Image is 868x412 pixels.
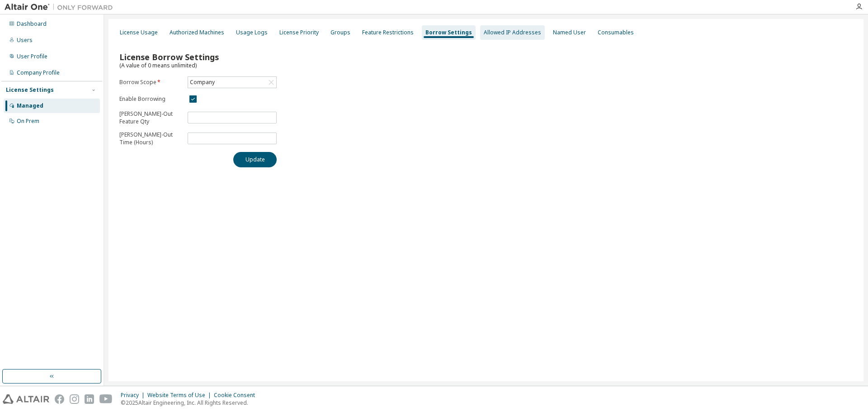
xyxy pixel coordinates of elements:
[6,86,54,94] div: License Settings
[17,102,43,109] div: Managed
[598,29,634,36] div: Consumables
[120,29,158,36] div: License Usage
[279,29,319,36] div: License Priority
[236,29,268,36] div: Usage Logs
[119,52,219,62] span: License Borrow Settings
[99,394,113,404] img: youtube.svg
[119,110,182,125] p: [PERSON_NAME]-Out Feature Qty
[17,69,60,76] div: Company Profile
[553,29,586,36] div: Named User
[121,392,147,399] div: Privacy
[3,394,49,404] img: altair_logo.svg
[17,53,47,60] div: User Profile
[425,29,472,36] div: Borrow Settings
[119,131,182,146] p: [PERSON_NAME]-Out Time (Hours)
[85,394,94,404] img: linkedin.svg
[5,3,118,12] img: Altair One
[119,62,197,69] span: (A value of 0 means unlimited)
[170,29,224,36] div: Authorized Machines
[362,29,414,36] div: Feature Restrictions
[55,394,64,404] img: facebook.svg
[330,29,350,36] div: Groups
[70,394,79,404] img: instagram.svg
[119,95,182,103] label: Enable Borrowing
[17,20,47,28] div: Dashboard
[189,77,216,87] div: Company
[17,118,39,125] div: On Prem
[214,392,260,399] div: Cookie Consent
[119,79,182,86] label: Borrow Scope
[17,37,33,44] div: Users
[147,392,214,399] div: Website Terms of Use
[188,77,276,88] div: Company
[233,152,277,167] button: Update
[121,399,260,407] p: © 2025 Altair Engineering, Inc. All Rights Reserved.
[484,29,541,36] div: Allowed IP Addresses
